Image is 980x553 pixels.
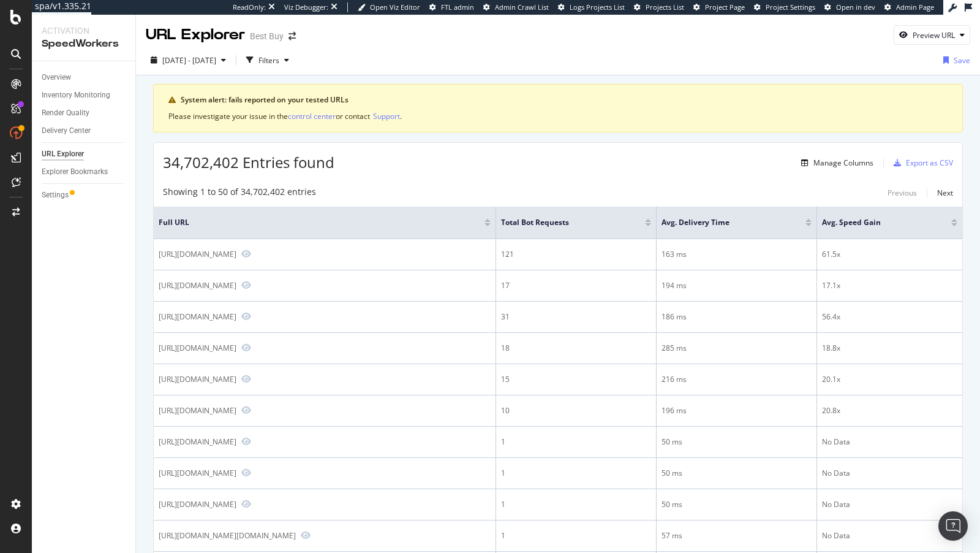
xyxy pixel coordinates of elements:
div: 1 [501,468,651,479]
div: Activation [42,25,126,37]
a: Open in dev [824,2,875,12]
div: Preview URL [913,30,955,40]
span: FTL admin [441,2,474,12]
div: 50 ms [661,468,812,479]
div: 61.5x [822,249,957,260]
a: Preview https://www.bestbuy.com/site/samsung-open-box-bespoke-24-cu-ft-french-door-counter-depth-... [241,312,251,321]
div: 31 [501,311,651,322]
div: Render Quality [42,107,89,120]
div: [URL][DOMAIN_NAME] [159,343,236,353]
div: Next [937,188,953,198]
div: 56.4x [822,311,957,322]
button: Previous [888,186,917,200]
div: 20.1x [822,374,957,385]
span: Projects List [646,2,684,12]
span: Logs Projects List [570,2,625,12]
div: [URL][DOMAIN_NAME] [159,280,236,291]
div: SpeedWorkers [42,37,126,51]
div: 57 ms [661,530,812,541]
a: Preview https://www.bestbuy.com/site/linon-home-decor-rangall-3-drawer-rattan-desk-natural/654825... [241,250,251,258]
div: Overview [42,71,71,84]
a: Preview https://www.bestbuy.com/suggest/v1/fragment/suggest/www?query=oled83c5pua&count=11&search... [241,437,251,446]
div: 196 ms [661,405,812,416]
span: Project Settings [766,2,815,12]
div: 18 [501,343,651,354]
a: Preview https://www.bestbuy.com/site/reviews/apple-iphone-15-plus-128gb-pink-verizon/6525455?page=3 [241,375,251,383]
a: Explorer Bookmarks [42,166,127,178]
div: Best Buy [250,30,284,42]
span: Admin Page [896,2,934,12]
span: Avg. Speed Gain [822,217,933,228]
button: Manage Columns [796,156,873,170]
a: Admin Page [884,2,934,12]
button: control center [288,110,336,122]
div: URL Explorer [146,25,245,45]
button: Preview URL [894,25,970,45]
div: ReadOnly: [233,2,266,12]
div: 186 ms [661,311,812,322]
button: Save [938,50,970,70]
div: [URL][DOMAIN_NAME] [159,405,236,416]
span: 34,702,402 Entries found [163,152,334,172]
a: Open Viz Editor [358,2,420,12]
button: Export as CSV [889,153,953,173]
div: Filters [258,55,279,66]
div: arrow-right-arrow-left [288,32,296,40]
div: Explorer Bookmarks [42,166,108,178]
span: Admin Crawl List [495,2,549,12]
span: Open in dev [836,2,875,12]
div: control center [288,111,336,121]
div: 15 [501,374,651,385]
div: [URL][DOMAIN_NAME] [159,468,236,478]
div: 121 [501,249,651,260]
a: URL Explorer [42,148,127,161]
a: Project Page [693,2,745,12]
a: Preview https://www.bestbuy.com/site/searchpage.jsp?id=pcat17071&cp=3&st=best+night+guard+for+tee... [301,531,311,540]
a: Preview https://www.bestbuy.com/site/questions/samsung-24-7-cu-ft-4-door-french-door-refrigerator... [241,281,251,289]
div: Delivery Center [42,124,91,137]
button: [DATE] - [DATE] [146,50,231,70]
div: [URL][DOMAIN_NAME] [159,311,236,322]
div: 1 [501,437,651,448]
div: Previous [888,188,917,198]
span: Open Viz Editor [370,2,420,12]
div: 50 ms [661,437,812,448]
button: Support [373,110,400,122]
button: Filters [241,50,294,70]
div: Manage Columns [813,158,873,168]
a: Overview [42,71,127,84]
a: Admin Crawl List [483,2,549,12]
a: Preview https://www.bestbuy.com/site/reviews/eero-6-dual-band-mesh-wi-fi-6-system-3-pack-white/64... [241,343,251,352]
span: Avg. Delivery Time [661,217,787,228]
div: 17 [501,280,651,291]
div: 285 ms [661,343,812,354]
div: No Data [822,530,957,541]
a: Logs Projects List [558,2,625,12]
a: FTL admin [429,2,474,12]
div: Open Intercom Messenger [938,511,968,541]
div: 50 ms [661,499,812,510]
div: No Data [822,499,957,510]
div: 194 ms [661,280,812,291]
div: Settings [42,189,69,202]
div: 10 [501,405,651,416]
div: Save [954,55,970,66]
div: 163 ms [661,249,812,260]
span: Full URL [159,217,466,228]
a: Render Quality [42,107,127,120]
div: Showing 1 to 50 of 34,702,402 entries [163,186,316,200]
a: Preview https://www.bestbuy.com/site/reviews/l-o-l-surprise-l-o-l-surprise-omg-dance-doll-miss-ro... [241,406,251,414]
span: Total Bot Requests [501,217,627,228]
button: Next [937,186,953,200]
div: 17.1x [822,280,957,291]
div: Inventory Monitoring [42,89,110,102]
div: No Data [822,437,957,448]
div: [URL][DOMAIN_NAME] [159,499,236,509]
div: 1 [501,530,651,541]
div: No Data [822,468,957,479]
a: Project Settings [754,2,815,12]
div: Viz Debugger: [284,2,328,12]
div: 1 [501,499,651,510]
div: URL Explorer [42,148,84,161]
a: Preview https://www.bestbuy.com/suggest/v1/fragment/products/www?skuids=6589199,6589171,6589181,6... [241,468,251,477]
